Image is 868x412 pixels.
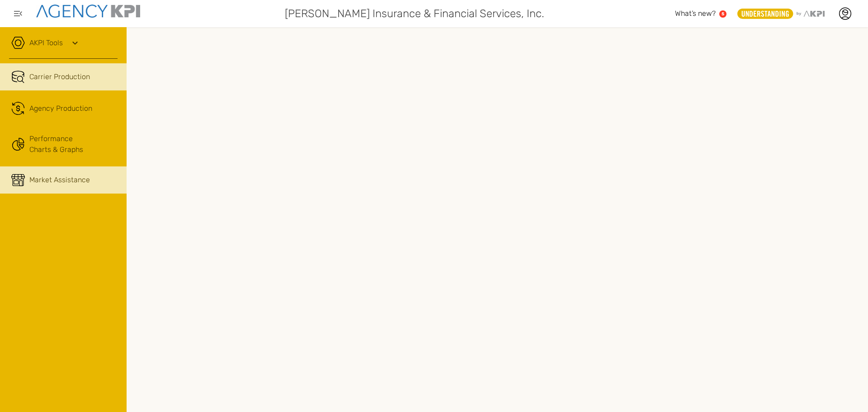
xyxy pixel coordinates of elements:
[719,10,726,18] a: 5
[722,11,724,16] text: 5
[29,38,63,48] a: AKPI Tools
[29,175,90,185] div: Market Assistance
[29,71,90,82] span: Carrier Production
[36,5,140,18] img: agencykpi-logo-550x69-2d9e3fa8.png
[285,5,544,22] span: [PERSON_NAME] Insurance & Financial Services, Inc.
[29,103,92,114] span: Agency Production
[675,9,716,18] span: What’s new?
